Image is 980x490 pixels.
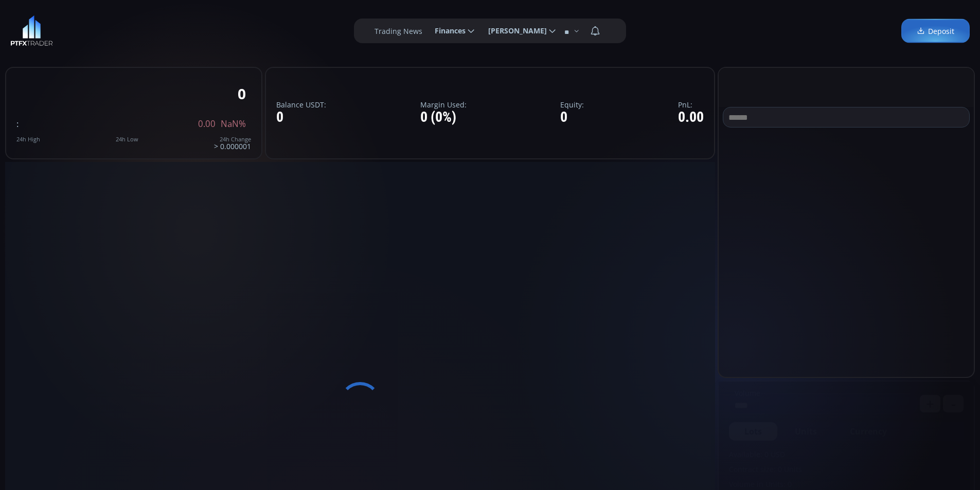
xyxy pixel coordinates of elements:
[420,101,467,108] label: Margin Used:
[238,86,246,102] div: 0
[481,21,547,41] span: [PERSON_NAME]
[375,26,422,37] label: Trading News
[214,136,251,142] div: 24h Change
[198,119,216,129] span: 0.00
[16,136,40,142] div: 24h High
[10,15,53,46] img: LOGO
[276,110,326,125] div: 0
[678,110,704,125] div: 0.00
[420,110,467,125] div: 0 (0%)
[276,101,326,108] label: Balance USDT:
[560,101,584,108] label: Equity:
[917,26,954,37] span: Deposit
[16,118,19,130] span: :
[116,136,138,142] div: 24h Low
[214,136,251,150] div: > 0.000001
[560,110,584,125] div: 0
[221,119,246,129] span: NaN%
[427,21,466,41] span: Finances
[901,19,970,43] a: Deposit
[678,101,704,108] label: PnL:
